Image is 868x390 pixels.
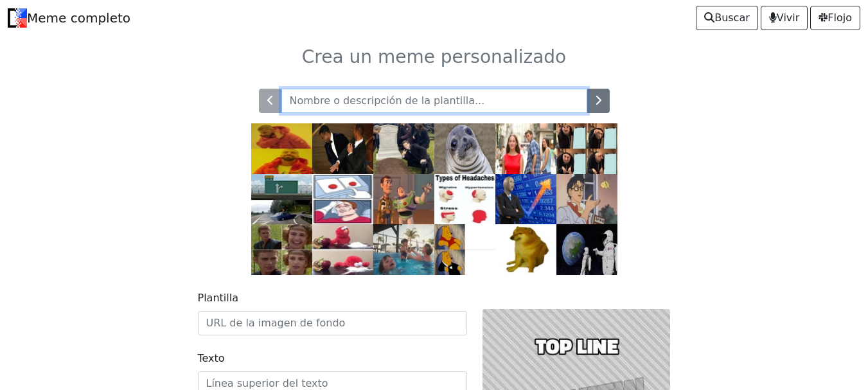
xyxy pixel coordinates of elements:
[312,123,373,174] img: slap.jpg
[27,10,130,26] font: Meme completo
[556,174,617,225] img: pigeon.jpg
[251,123,312,174] img: drake.jpg
[312,224,373,275] img: elmo.jpg
[810,6,860,30] a: Flojo
[495,174,556,225] img: stonks.jpg
[761,6,808,30] a: Vivir
[714,12,750,24] font: Buscar
[251,224,312,275] img: right.jpg
[373,224,434,275] img: pool.jpg
[495,224,556,275] img: cheems.jpg
[696,6,758,30] a: Buscar
[312,174,373,225] img: ds.jpg
[556,224,617,275] img: astronaut.jpg
[828,12,852,24] font: Flojo
[198,352,225,364] font: Texto
[556,123,617,174] img: gru.jpg
[8,5,130,31] a: Meme completo
[281,89,587,113] input: Nombre o descripción de la plantilla...
[373,174,434,225] img: buzz.jpg
[251,174,312,225] img: exit.jpg
[434,123,495,174] img: ams.jpg
[8,8,27,28] img: Meme completo
[434,224,495,275] img: pooh.jpg
[198,311,467,335] input: URL de la imagen de fondo
[198,292,238,304] font: Plantilla
[434,174,495,225] img: headaches.jpg
[302,46,566,67] font: Crea un meme personalizado
[373,123,434,174] img: grave.jpg
[495,123,556,174] img: db.jpg
[777,12,800,24] font: Vivir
